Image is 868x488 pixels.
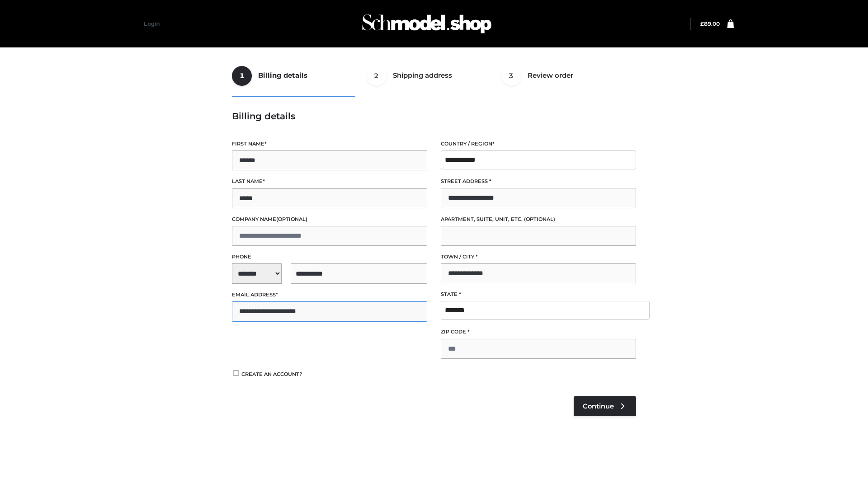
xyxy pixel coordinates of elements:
label: First name [232,140,427,148]
label: Company name [232,215,427,224]
a: Login [144,20,160,27]
label: Country / Region [441,140,636,148]
input: Create an account? [232,370,240,376]
span: (optional) [524,216,555,222]
span: Create an account? [241,371,302,377]
a: Continue [574,396,636,416]
h3: Billing details [232,111,636,122]
label: Town / City [441,253,636,261]
label: Apartment, suite, unit, etc. [441,215,636,224]
span: £ [700,20,704,27]
img: Schmodel Admin 964 [359,6,495,42]
label: Last name [232,177,427,186]
label: Email address [232,291,427,299]
label: State [441,290,636,299]
span: Continue [583,402,614,410]
bdi: 89.00 [700,20,720,27]
span: (optional) [276,216,307,222]
a: £89.00 [700,20,720,27]
label: Phone [232,253,427,261]
label: ZIP Code [441,328,636,336]
label: Street address [441,177,636,186]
